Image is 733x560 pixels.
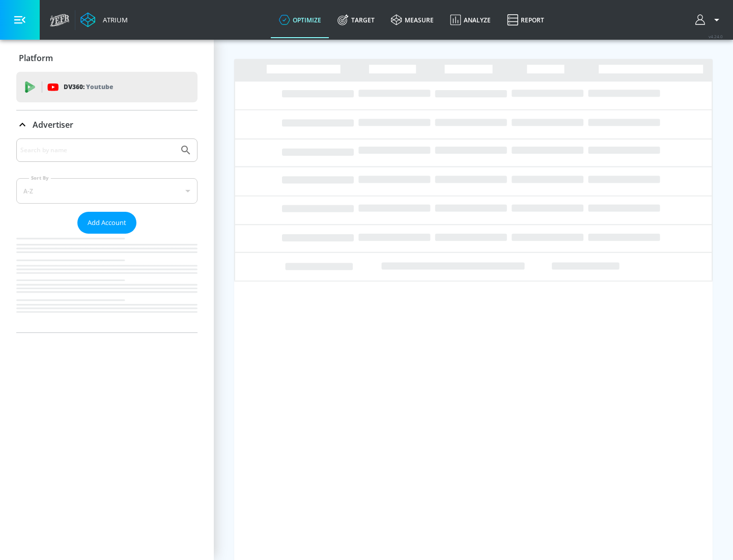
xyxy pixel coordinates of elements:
span: Add Account [88,217,126,229]
nav: list of Advertiser [16,234,198,332]
a: Target [329,2,383,38]
p: Platform [19,52,53,64]
a: measure [383,2,442,38]
div: Platform [16,44,198,72]
p: Youtube [86,81,113,92]
label: Sort By [29,175,51,181]
button: Add Account [77,212,136,234]
p: Advertiser [33,119,73,130]
input: Search by name [20,144,175,157]
div: Advertiser [16,138,198,332]
div: DV360: Youtube [16,72,198,102]
a: Analyze [442,2,499,38]
div: A-Z [16,178,198,204]
a: Report [499,2,552,38]
a: optimize [271,2,329,38]
a: Atrium [80,12,128,27]
p: DV360: [64,81,113,93]
div: Atrium [99,15,128,24]
span: v 4.24.0 [709,34,723,39]
div: Advertiser [16,110,198,139]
